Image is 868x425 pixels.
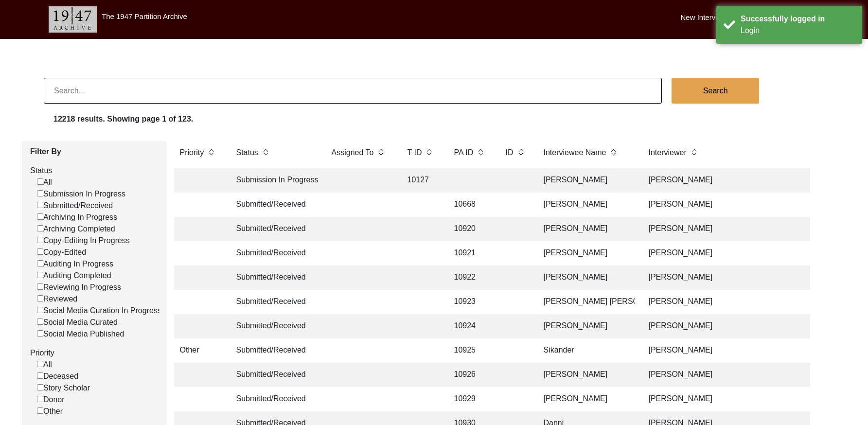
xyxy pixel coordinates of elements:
[37,177,52,188] label: All
[37,394,65,406] label: Donor
[643,217,813,241] td: [PERSON_NAME]
[230,217,318,241] td: Submitted/Received
[538,290,635,314] td: [PERSON_NAME] [PERSON_NAME]
[37,282,121,293] label: Reviewing In Progress
[37,270,111,282] label: Auditing Completed
[37,260,43,266] input: Auditing In Progress
[44,78,662,104] input: Search...
[448,387,492,411] td: 10929
[37,223,115,235] label: Archiving Completed
[230,290,318,314] td: Submitted/Received
[425,147,432,158] img: sort-button.png
[230,193,318,217] td: Submitted/Received
[53,113,193,125] label: 12218 results. Showing page 1 of 123.
[230,387,318,411] td: Submitted/Received
[236,147,258,159] label: Status
[37,406,63,417] label: Other
[407,147,422,159] label: T ID
[643,241,813,266] td: [PERSON_NAME]
[643,168,813,193] td: [PERSON_NAME]
[37,213,43,220] input: Archiving In Progress
[538,241,635,266] td: [PERSON_NAME]
[37,283,43,290] input: Reviewing In Progress
[37,328,124,340] label: Social Media Published
[30,146,159,158] label: Filter By
[37,330,43,336] input: Social Media Published
[477,147,484,158] img: sort-button.png
[544,147,606,159] label: Interviewee Name
[37,237,43,243] input: Copy-Editing In Progress
[643,290,813,314] td: [PERSON_NAME]
[691,147,697,158] img: sort-button.png
[672,78,759,104] button: Search
[448,217,492,241] td: 10920
[37,225,43,231] input: Archiving Completed
[538,387,635,411] td: [PERSON_NAME]
[30,165,159,177] label: Status
[649,147,687,159] label: Interviewer
[506,147,514,159] label: ID
[538,266,635,290] td: [PERSON_NAME]
[49,6,97,33] img: header-logo.png
[37,178,43,185] input: All
[37,371,78,382] label: Deceased
[37,359,52,371] label: All
[610,147,617,158] img: sort-button.png
[643,193,813,217] td: [PERSON_NAME]
[643,363,813,387] td: [PERSON_NAME]
[37,407,43,414] input: Other
[538,168,635,193] td: [PERSON_NAME]
[174,338,223,363] td: Other
[37,305,161,317] label: Social Media Curation In Progress
[37,247,86,258] label: Copy-Edited
[538,363,635,387] td: [PERSON_NAME]
[643,387,813,411] td: [PERSON_NAME]
[262,147,269,158] img: sort-button.png
[402,168,441,193] td: 10127
[230,338,318,363] td: Submitted/Received
[37,372,43,379] input: Deceased
[102,12,187,20] label: The 1947 Partition Archive
[741,13,855,25] div: Successfully logged in
[538,193,635,217] td: [PERSON_NAME]
[454,147,474,159] label: PA ID
[681,12,726,23] label: New Interview
[180,147,204,159] label: Priority
[377,147,384,158] img: sort-button.png
[37,317,118,328] label: Social Media Curated
[230,363,318,387] td: Submitted/Received
[448,363,492,387] td: 10926
[37,384,43,390] input: Story Scholar
[37,295,43,301] input: Reviewed
[37,248,43,255] input: Copy-Edited
[741,25,855,36] div: Login
[37,212,117,223] label: Archiving In Progress
[230,168,318,193] td: Submission In Progress
[37,319,43,325] input: Social Media Curated
[538,217,635,241] td: [PERSON_NAME]
[37,235,130,247] label: Copy-Editing In Progress
[448,290,492,314] td: 10923
[332,147,374,159] label: Assigned To
[448,338,492,363] td: 10925
[37,361,43,367] input: All
[230,241,318,266] td: Submitted/Received
[208,147,214,158] img: sort-button.png
[37,258,113,270] label: Auditing In Progress
[37,382,90,394] label: Story Scholar
[448,314,492,338] td: 10924
[230,314,318,338] td: Submitted/Received
[30,347,159,359] label: Priority
[448,266,492,290] td: 10922
[643,314,813,338] td: [PERSON_NAME]
[37,272,43,278] input: Auditing Completed
[643,338,813,363] td: [PERSON_NAME]
[37,202,43,208] input: Submitted/Received
[37,293,77,305] label: Reviewed
[230,266,318,290] td: Submitted/Received
[37,200,113,212] label: Submitted/Received
[538,314,635,338] td: [PERSON_NAME]
[37,307,43,313] input: Social Media Curation In Progress
[37,188,125,200] label: Submission In Progress
[37,396,43,402] input: Donor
